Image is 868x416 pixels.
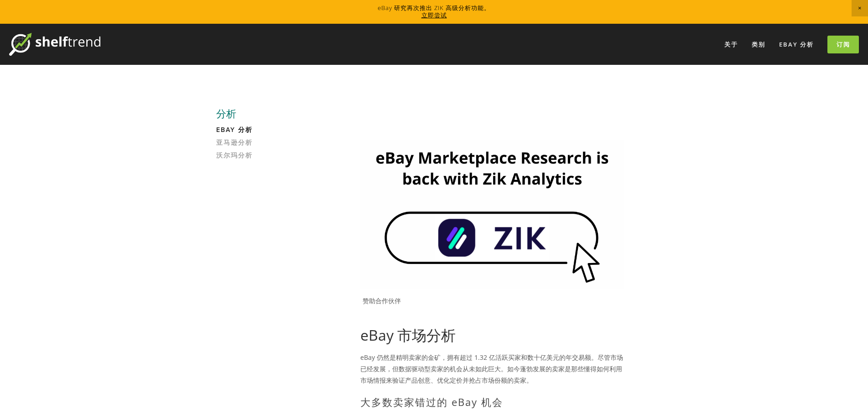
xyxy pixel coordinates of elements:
[360,395,503,409] font: 大多数卖家错过的 eBay 机会
[360,140,624,288] img: Zik Analytics 赞助广告
[216,138,253,147] font: 亚马逊分析
[724,40,738,48] font: 关于
[216,151,253,160] font: 沃尔玛分析
[421,11,447,19] a: 立即尝试
[216,139,303,152] a: 亚马逊分析
[9,33,100,56] img: 货架趋势
[773,37,820,52] a: eBay 分析
[216,126,303,139] a: eBay 分析
[779,40,814,48] font: eBay 分析
[216,125,253,134] font: eBay 分析
[827,36,859,53] a: 订阅
[216,108,236,121] font: 分析
[360,325,456,345] font: eBay 市场分析
[216,152,303,164] a: 沃尔玛分析
[363,296,401,305] font: 赞助合作伙伴
[837,40,850,48] font: 订阅
[752,40,765,48] font: 类别
[360,353,623,384] font: eBay 仍然是精明卖家的金矿，拥有超过 1.32 亿活跃买家和数十亿美元的年交易额。尽管市场已经发展，但数据驱动型卖家的机会从未如此巨大。如今蓬勃发展的卖家是那些懂得如何利用市场情报来验证产品...
[718,37,744,52] a: 关于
